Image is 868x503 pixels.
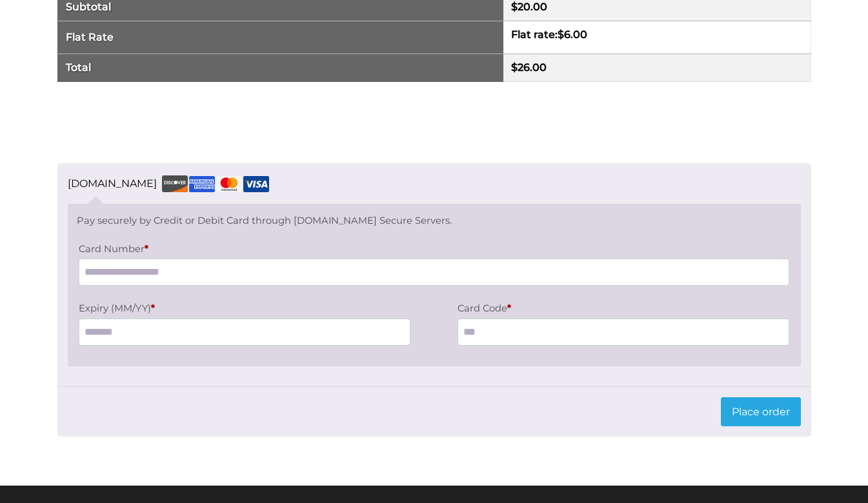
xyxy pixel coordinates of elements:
img: amex [189,176,215,192]
span: $ [511,1,518,13]
p: Pay securely by Credit or Debit Card through [DOMAIN_NAME] Secure Servers. [77,213,791,228]
span: $ [558,28,564,41]
iframe: reCAPTCHA [57,97,254,148]
label: Card Code [458,299,789,318]
th: Total [57,54,503,82]
th: Flat Rate [57,21,503,54]
bdi: 20.00 [511,1,547,13]
label: [DOMAIN_NAME] [68,173,269,194]
button: Place order [721,397,801,427]
bdi: 6.00 [558,28,587,41]
label: Expiry (MM/YY) [79,299,410,318]
img: visa [243,176,269,192]
label: Card Number [79,240,789,259]
img: discover [162,175,188,192]
label: Flat rate: [511,28,587,41]
span: $ [511,61,518,74]
bdi: 26.00 [511,61,547,74]
img: mastercard [216,176,242,192]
